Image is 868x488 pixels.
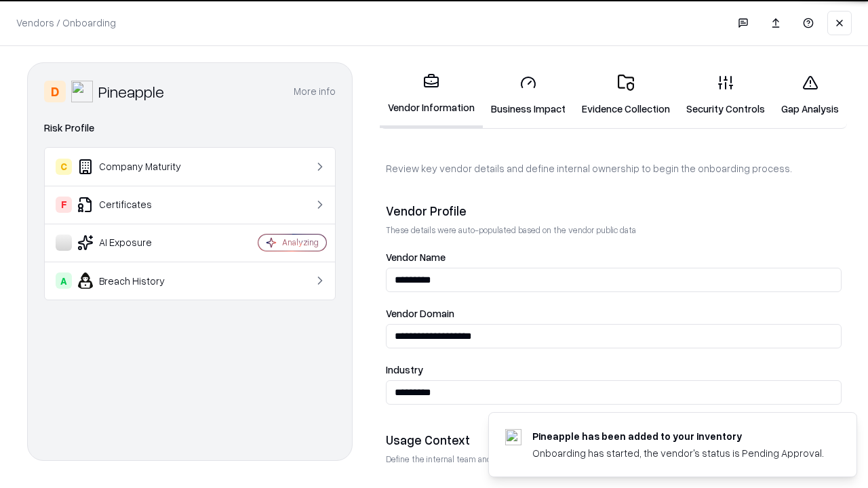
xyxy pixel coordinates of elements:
[386,432,842,448] div: Usage Context
[56,272,218,289] div: Breach History
[386,203,842,219] div: Vendor Profile
[56,197,72,213] div: F
[98,81,164,102] div: Pineapple
[386,252,842,262] label: Vendor Name
[483,64,574,127] a: Business Impact
[380,62,483,128] a: Vendor Information
[386,224,842,236] p: These details were auto-populated based on the vendor public data
[678,64,773,127] a: Security Controls
[56,197,218,213] div: Certificates
[56,159,72,175] div: C
[386,161,842,176] p: Review key vendor details and define internal ownership to begin the onboarding process.
[56,272,72,289] div: A
[773,64,847,127] a: Gap Analysis
[386,308,842,319] label: Vendor Domain
[16,16,116,30] p: Vendors / Onboarding
[282,237,319,248] div: Analyzing
[294,79,336,104] button: More info
[532,429,824,443] div: Pineapple has been added to your inventory
[44,81,66,102] div: D
[386,365,842,375] label: Industry
[574,64,678,127] a: Evidence Collection
[505,429,521,445] img: pineappleenergy.com
[71,81,93,102] img: Pineapple
[56,159,218,175] div: Company Maturity
[386,453,842,465] p: Define the internal team and reason for using this vendor. This helps assess business relevance a...
[44,120,336,136] div: Risk Profile
[56,235,218,251] div: AI Exposure
[532,446,824,460] div: Onboarding has started, the vendor's status is Pending Approval.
